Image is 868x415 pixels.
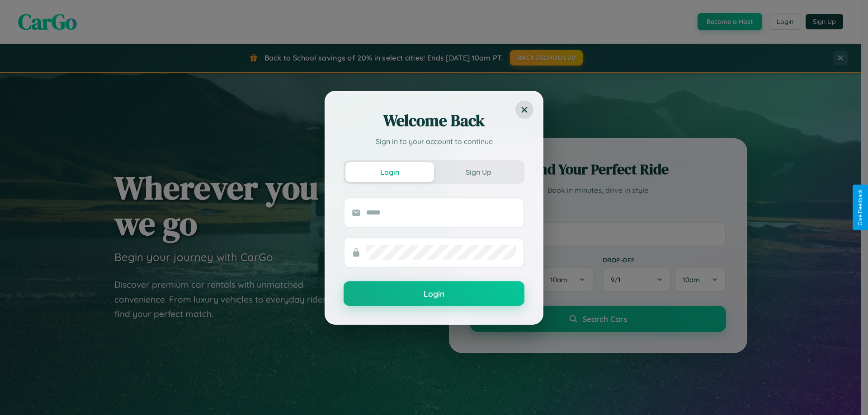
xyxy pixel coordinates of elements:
[434,162,523,182] button: Sign Up
[857,189,863,226] div: Give Feedback
[344,136,524,147] p: Sign in to your account to continue
[344,281,524,306] button: Login
[344,110,524,131] h2: Welcome Back
[345,162,434,182] button: Login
